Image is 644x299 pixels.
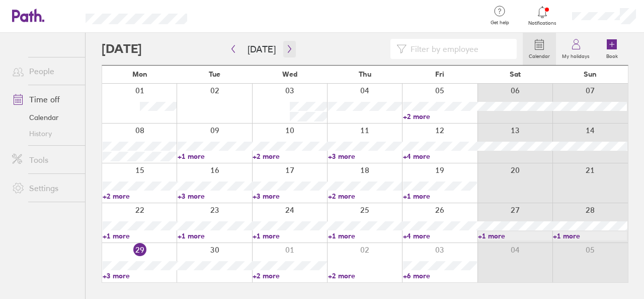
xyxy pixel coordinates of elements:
[556,50,596,59] label: My holidays
[584,70,597,78] span: Sun
[435,70,444,78] span: Fri
[253,152,327,161] a: +2 more
[328,152,402,161] a: +3 more
[103,192,177,201] a: +2 more
[253,192,327,201] a: +3 more
[103,271,177,280] a: +3 more
[553,231,627,241] a: +1 more
[600,50,624,59] label: Book
[328,271,402,280] a: +2 more
[253,231,327,241] a: +1 more
[359,70,371,78] span: Thu
[403,152,477,161] a: +4 more
[478,231,552,241] a: +1 more
[4,126,85,142] a: History
[556,33,596,65] a: My holidays
[282,70,297,78] span: Wed
[523,50,556,59] label: Calendar
[178,152,252,161] a: +1 more
[403,192,477,201] a: +1 more
[178,231,252,241] a: +1 more
[526,5,559,26] a: Notifications
[328,192,402,201] a: +2 more
[4,89,85,109] a: Time off
[526,20,559,26] span: Notifications
[209,70,220,78] span: Tue
[253,271,327,280] a: +2 more
[328,231,402,241] a: +1 more
[403,231,477,241] a: +4 more
[403,112,477,121] a: +2 more
[484,20,516,26] span: Get help
[132,70,147,78] span: Mon
[523,33,556,65] a: Calendar
[239,41,284,57] button: [DATE]
[4,61,85,81] a: People
[510,70,521,78] span: Sat
[596,33,628,65] a: Book
[178,192,252,201] a: +3 more
[4,150,85,170] a: Tools
[407,39,511,58] input: Filter by employee
[4,178,85,198] a: Settings
[4,109,85,126] a: Calendar
[403,271,477,280] a: +6 more
[103,231,177,241] a: +1 more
